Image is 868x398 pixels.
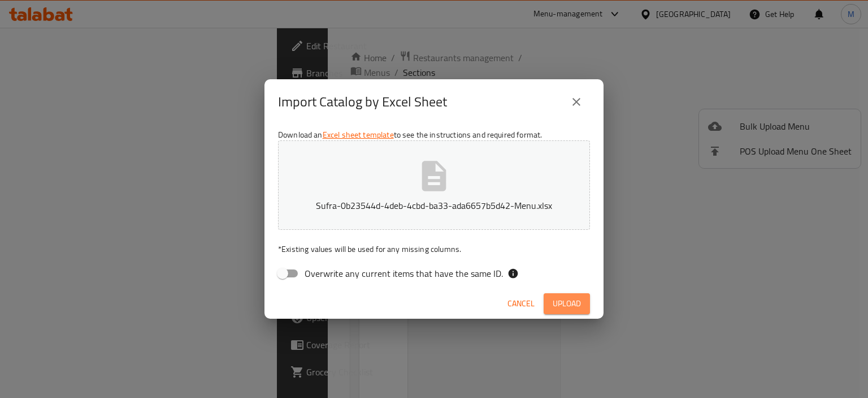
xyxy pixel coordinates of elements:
p: Sufra-0b23544d-4deb-4cbd-ba33-ada6657b5d42-Menu.xlsx [296,199,572,212]
span: Overwrite any current items that have the same ID. [305,267,503,280]
svg: If the overwrite option isn't selected, then the items that match an existing ID will be ignored ... [507,268,519,279]
span: Upload [553,297,581,311]
p: Existing values will be used for any missing columns. [278,243,590,255]
span: Cancel [507,297,535,311]
h2: Import Catalog by Excel Sheet [278,93,447,111]
a: Excel sheet template [323,127,394,142]
button: Cancel [503,293,539,314]
button: Sufra-0b23544d-4deb-4cbd-ba33-ada6657b5d42-Menu.xlsx [278,140,590,230]
button: close [563,88,590,115]
button: Upload [544,293,590,314]
div: Download an to see the instructions and required format. [264,125,604,289]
